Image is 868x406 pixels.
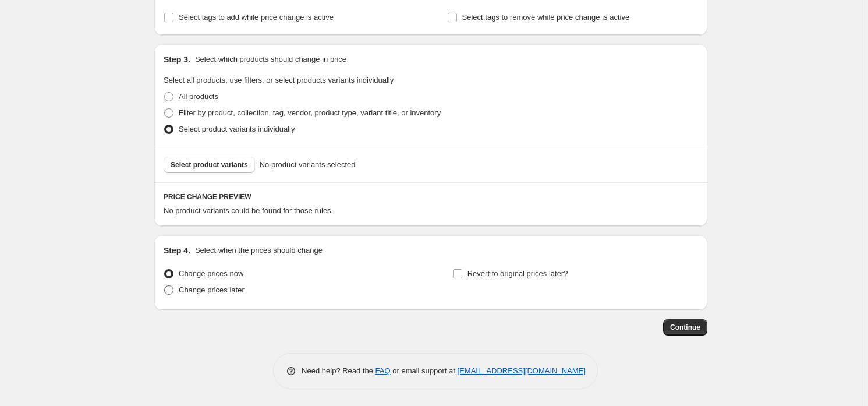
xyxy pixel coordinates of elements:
[179,269,243,278] span: Change prices now
[375,366,391,375] a: FAQ
[195,245,323,256] p: Select when the prices should change
[467,269,568,278] span: Revert to original prices later?
[164,206,333,215] span: No product variants could be found for those rules.
[391,366,458,375] span: or email support at
[302,366,375,375] span: Need help? Read the
[164,192,698,202] h6: PRICE CHANGE PREVIEW
[663,319,707,336] button: Continue
[179,108,441,117] span: Filter by product, collection, tag, vendor, product type, variant title, or inventory
[670,323,700,332] span: Continue
[179,125,295,133] span: Select product variants individually
[164,76,394,84] span: Select all products, use filters, or select products variants individually
[164,157,255,173] button: Select product variants
[164,54,190,65] h2: Step 3.
[164,245,190,256] h2: Step 4.
[179,13,334,22] span: Select tags to add while price change is active
[179,285,245,294] span: Change prices later
[195,54,346,65] p: Select which products should change in price
[260,159,356,171] span: No product variants selected
[179,92,218,101] span: All products
[458,366,586,375] a: [EMAIL_ADDRESS][DOMAIN_NAME]
[171,160,248,170] span: Select product variants
[462,13,630,22] span: Select tags to remove while price change is active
